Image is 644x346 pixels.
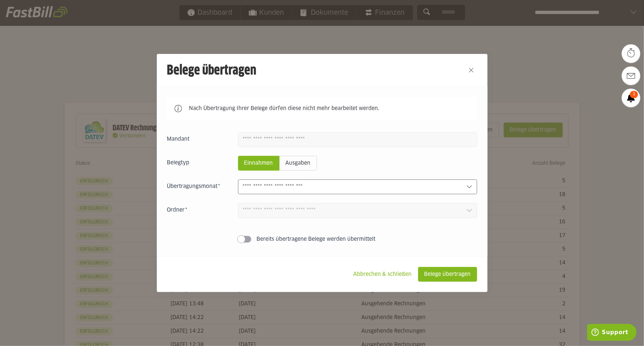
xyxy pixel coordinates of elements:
sl-button: Abbrechen & schließen [347,267,418,282]
a: 1 [622,89,640,107]
sl-radio-button: Ausgaben [279,156,317,171]
sl-radio-button: Einnahmen [238,156,279,171]
sl-button: Belege übertragen [418,267,477,282]
sl-switch: Bereits übertragene Belege werden übermittelt [167,236,477,243]
span: 1 [630,91,638,98]
iframe: Öffnet ein Widget, in dem Sie weitere Informationen finden [587,324,637,342]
